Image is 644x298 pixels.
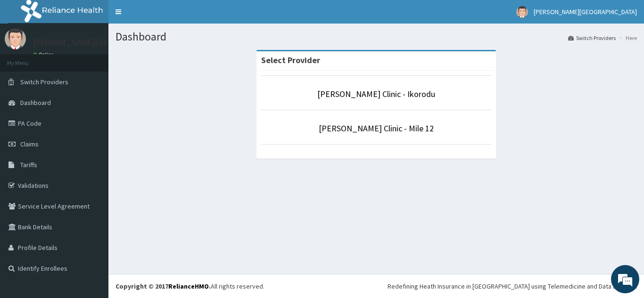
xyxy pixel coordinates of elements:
a: Switch Providers [568,34,616,42]
span: [PERSON_NAME][GEOGRAPHIC_DATA] [534,8,637,16]
a: RelianceHMO [168,282,209,290]
strong: Select Provider [261,55,320,65]
span: Dashboard [20,98,51,107]
a: Online [33,51,56,58]
footer: All rights reserved. [108,274,644,298]
img: User Image [5,28,26,49]
span: Tariffs [20,161,37,169]
h1: Dashboard [116,31,637,43]
span: Claims [20,140,39,148]
li: Here [617,34,637,42]
p: [PERSON_NAME][GEOGRAPHIC_DATA] [33,38,173,47]
img: User Image [516,6,528,18]
a: [PERSON_NAME] Clinic - Ikorodu [317,89,435,99]
a: [PERSON_NAME] Clinic - Mile 12 [319,123,434,134]
strong: Copyright © 2017 . [116,282,211,290]
div: Redefining Heath Insurance in [GEOGRAPHIC_DATA] using Telemedicine and Data Science! [388,282,637,291]
span: Switch Providers [20,78,68,86]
